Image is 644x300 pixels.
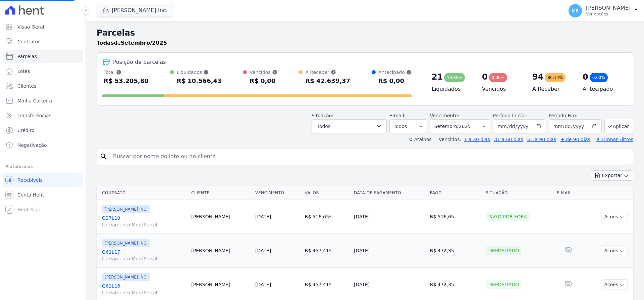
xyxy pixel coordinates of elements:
[17,127,35,134] span: Crédito
[250,69,277,76] div: Vencidos
[3,35,83,48] a: Contratos
[302,234,351,268] td: R$ 457,41
[489,73,507,82] div: 0,00%
[351,200,427,234] td: [DATE]
[593,137,633,142] a: ✗ Limpar Filtros
[430,113,459,118] label: Vencimento:
[102,283,186,296] a: Q61L16Loteamento MontSerrat
[483,186,554,200] th: Situação
[436,137,461,142] label: Vencidos:
[302,200,351,234] td: R$ 516,65
[3,173,83,187] a: Recebíveis
[378,76,412,86] div: R$ 0,00
[3,94,83,108] a: Minha Carteira
[17,53,37,60] span: Parcelas
[444,73,465,82] div: 19,86%
[3,50,83,63] a: Parcelas
[601,280,628,290] button: Ações
[102,215,186,228] a: Q27L10Loteamento MontSerrat
[102,273,150,281] span: [PERSON_NAME] INC.
[3,20,83,34] a: Visão Geral
[3,79,83,93] a: Clientes
[253,186,302,200] th: Vencimento
[389,113,406,118] label: E-mail:
[17,24,44,30] span: Visão Geral
[312,113,333,118] label: Situação:
[482,85,522,93] h4: Vencidos
[17,38,40,45] span: Contratos
[560,137,590,142] a: + de 90 dias
[591,170,633,181] button: Exportar
[351,186,427,200] th: Data de Pagamento
[305,76,350,86] div: R$ 42.639,37
[527,137,556,142] a: 61 a 90 dias
[312,119,387,133] button: Todos
[583,85,622,93] h4: Antecipado
[464,137,490,142] a: 1 a 30 dias
[486,212,530,221] div: Pago por fora
[177,69,222,76] div: Liquidados
[563,1,644,20] button: MR [PERSON_NAME] Ver opções
[17,142,47,148] span: Negativação
[17,68,30,75] span: Lotes
[494,137,523,142] a: 31 a 60 dias
[250,76,277,86] div: R$ 0,00
[102,255,186,262] span: Loteamento MontSerrat
[549,112,602,119] label: Período Fim:
[17,191,44,198] span: Conta Hent
[102,289,186,296] span: Loteamento MontSerrat
[255,214,271,219] a: [DATE]
[102,205,150,213] span: [PERSON_NAME] INC.
[3,124,83,137] a: Crédito
[586,5,631,11] p: [PERSON_NAME]
[104,69,149,76] div: Total
[432,72,443,82] div: 21
[3,138,83,152] a: Negativação
[601,212,628,222] button: Ações
[532,72,543,82] div: 94
[604,119,633,133] button: Aplicar
[97,27,633,39] h2: Parcelas
[97,39,167,47] p: de
[586,11,631,17] p: Ver opções
[5,163,80,171] div: Plataformas
[189,234,253,268] td: [PERSON_NAME]
[3,188,83,202] a: Conta Hent
[427,186,483,200] th: Pago
[601,246,628,256] button: Ações
[302,186,351,200] th: Valor
[97,40,114,46] strong: Todas
[17,112,51,119] span: Transferências
[113,58,166,66] div: Posição de parcelas
[409,137,431,142] label: ↯ Atalhos
[590,73,608,82] div: 0,00%
[189,200,253,234] td: [PERSON_NAME]
[17,97,52,104] span: Minha Carteira
[427,200,483,234] td: R$ 516,65
[583,72,588,82] div: 0
[532,85,572,93] h4: A Receber
[351,234,427,268] td: [DATE]
[3,109,83,122] a: Transferências
[317,122,330,130] span: Todos
[189,186,253,200] th: Cliente
[17,177,43,183] span: Recebíveis
[97,4,173,17] button: [PERSON_NAME] Inc.
[482,72,488,82] div: 0
[3,65,83,78] a: Lotes
[17,83,36,89] span: Clientes
[432,85,471,93] h4: Liquidados
[545,73,566,82] div: 80,14%
[104,76,149,86] div: R$ 53.205,80
[100,153,108,161] i: search
[572,8,579,13] span: MR
[554,186,583,200] th: E-mail
[427,234,483,268] td: R$ 472,35
[255,248,271,253] a: [DATE]
[493,113,526,118] label: Período Inicío:
[486,246,522,255] div: Depositado
[305,69,350,76] div: A Receber
[121,40,167,46] strong: Setembro/2025
[109,150,630,163] input: Buscar por nome do lote ou do cliente
[378,69,412,76] div: Antecipado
